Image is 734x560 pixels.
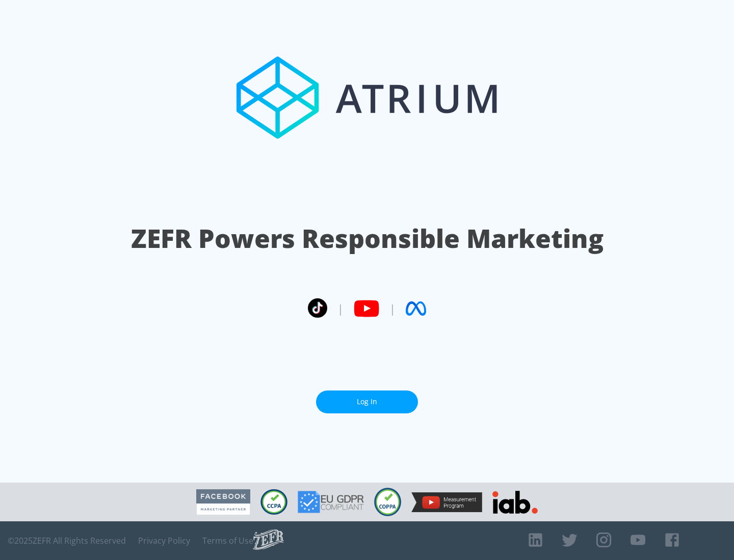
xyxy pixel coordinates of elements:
img: IAB [492,491,538,514]
h1: ZEFR Powers Responsible Marketing [131,221,604,256]
a: Privacy Policy [138,536,190,546]
a: Terms of Use [202,536,253,546]
img: GDPR Compliant [298,491,364,513]
span: | [389,301,396,316]
span: | [337,301,344,316]
img: Facebook Marketing Partner [196,489,250,515]
a: Log In [316,390,418,413]
img: CCPA Compliant [260,489,287,515]
img: COPPA Compliant [374,488,401,516]
img: YouTube Measurement Program [411,492,482,512]
span: © 2025 ZEFR All Rights Reserved [8,536,126,546]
